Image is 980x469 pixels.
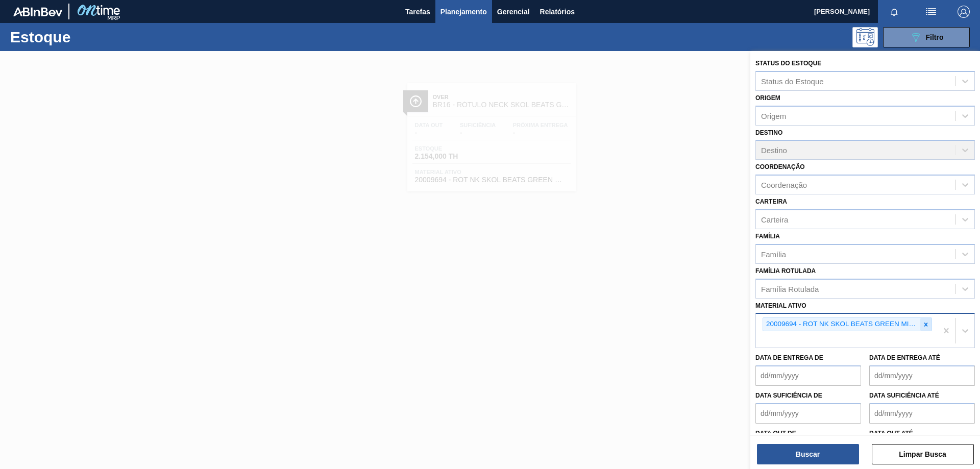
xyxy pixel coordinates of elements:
img: Logout [958,6,970,18]
label: Material ativo [755,302,806,309]
label: Família Rotulada [755,267,816,275]
label: Data de Entrega até [869,354,940,361]
label: Data suficiência até [869,392,939,399]
input: dd/mm/yyyy [755,365,861,386]
div: Carteira [761,215,788,224]
span: Planejamento [440,6,487,18]
div: Origem [761,111,786,120]
div: Status do Estoque [761,77,824,85]
label: Origem [755,94,780,102]
input: dd/mm/yyyy [869,403,975,424]
div: Pogramando: nenhum usuário selecionado [852,27,878,47]
label: Destino [755,129,782,136]
input: dd/mm/yyyy [755,403,861,424]
label: Carteira [755,198,787,205]
label: Data suficiência de [755,392,822,399]
div: Família Rotulada [761,284,819,293]
span: Filtro [926,33,944,41]
div: Coordenação [761,181,807,189]
label: Coordenação [755,163,805,170]
img: TNhmsLtSVTkK8tSr43FrP2fwEKptu5GPRR3wAAAABJRU5ErkJggg== [13,7,62,16]
img: userActions [925,6,937,18]
label: Família [755,233,780,240]
label: Data de Entrega de [755,354,823,361]
span: Relatórios [540,6,575,18]
label: Data out até [869,430,913,437]
span: Gerencial [497,6,530,18]
h1: Estoque [10,31,163,43]
label: Status do Estoque [755,60,821,67]
label: Data out de [755,430,796,437]
button: Filtro [883,27,970,47]
input: dd/mm/yyyy [869,365,975,386]
button: Notificações [878,5,911,19]
div: 20009694 - ROT NK SKOL BEATS GREEN MIX 269 CX72MIL [763,318,920,331]
div: Família [761,250,786,258]
span: Tarefas [405,6,430,18]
